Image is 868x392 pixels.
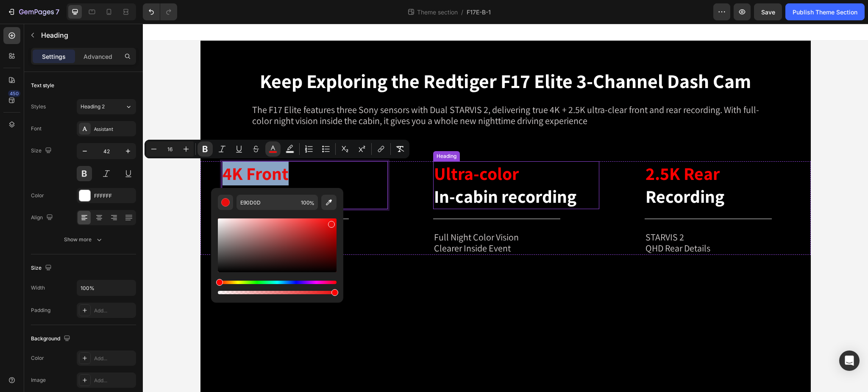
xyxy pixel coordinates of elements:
span: Ultra-color [291,138,376,161]
div: Add... [94,377,134,384]
button: 7 [3,3,63,20]
div: FFFFFF [94,192,134,200]
h2: In-cabin recording [290,138,456,185]
div: Publish Theme Section [793,8,857,17]
div: Text style [31,82,54,89]
div: Background [31,333,72,345]
p: Heading [41,30,133,40]
span: Theme section [415,8,459,17]
div: Color [31,192,44,199]
h2: Recording [502,138,668,185]
div: Padding [31,306,50,314]
p: Clearer Inside Event [291,219,456,230]
button: Save [754,3,782,20]
button: Show more [31,232,136,247]
div: Hue [218,281,337,284]
div: Size [31,145,53,157]
input: Auto [77,280,136,295]
div: Heading [292,129,315,136]
div: Styles [31,103,46,110]
div: Image [31,376,46,384]
div: Add... [94,307,134,315]
span: Save [761,8,775,16]
div: Size [31,262,53,274]
div: Show more [64,235,103,244]
div: Open Intercom Messenger [839,351,860,371]
p: Full Night Color Vision [291,208,456,219]
span: / [461,8,463,17]
div: Undo/Redo [143,3,177,20]
p: STARVIS 2 [503,208,667,219]
div: Font [31,125,42,133]
div: Assistant [94,125,134,133]
div: 450 [8,90,20,97]
div: Add... [94,355,134,362]
p: Advanced [83,52,112,61]
span: % [309,199,314,208]
p: 7 [56,7,59,17]
p: QHD Rear Details [503,219,667,230]
input: E.g FFFFFF [236,195,298,210]
p: Settings [42,52,66,61]
span: 2.5K Rear [503,138,577,161]
div: Color [31,354,44,362]
div: Width [31,284,45,292]
div: Align [31,212,55,224]
div: Editor contextual toolbar [145,140,409,158]
span: Heading 2 [81,103,105,110]
iframe: Design area [143,24,868,392]
span: F17E-B-1 [467,8,491,17]
button: Publish Theme Section [785,3,865,20]
button: Heading 2 [77,99,136,114]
